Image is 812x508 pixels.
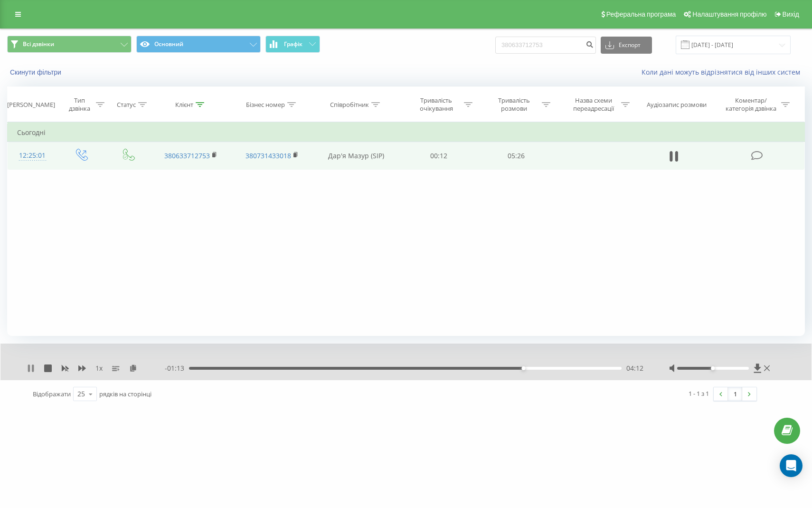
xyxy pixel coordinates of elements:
a: Коли дані можуть відрізнятися вiд інших систем [642,67,805,77]
span: Відображати [33,390,71,398]
div: 12:25:01 [17,146,47,165]
a: 380731433018 [245,151,291,160]
div: Клієнт [175,101,193,109]
span: Реферальна програма [606,10,676,18]
div: Статус [117,101,136,109]
a: 1 [728,387,742,401]
div: Тип дзвінка [66,96,94,113]
div: Аудіозапис розмови [647,101,707,109]
div: Accessibility label [521,366,525,370]
input: Пошук за номером [495,37,596,54]
div: Accessibility label [711,366,715,370]
button: Всі дзвінки [7,36,132,53]
a: 380633712753 [164,151,210,160]
div: Open Intercom Messenger [780,454,803,477]
div: [PERSON_NAME] [7,101,55,109]
button: Графік [265,36,320,53]
div: Тривалість розмови [489,96,539,113]
div: Тривалість очікування [411,96,462,113]
span: Вихід [783,10,799,18]
span: рядків на сторінці [99,390,151,398]
td: Дар'я Мазур (SIP) [312,142,400,170]
span: Налаштування профілю [692,10,766,18]
div: Назва схеми переадресації [568,96,619,113]
span: Графік [284,41,302,48]
button: Експорт [601,37,652,54]
div: 25 [77,389,85,399]
div: Співробітник [330,101,369,109]
span: - 01:13 [165,364,189,373]
div: Бізнес номер [246,101,285,109]
span: Всі дзвінки [23,40,54,48]
td: 05:26 [478,142,556,170]
div: 1 - 1 з 1 [689,389,709,398]
span: 1 x [95,364,103,373]
button: Основний [136,36,261,53]
button: Скинути фільтри [7,68,66,77]
td: 00:12 [400,142,478,170]
div: Коментар/категорія дзвінка [723,96,779,113]
span: 04:12 [626,364,643,373]
td: Сьогодні [8,123,805,142]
